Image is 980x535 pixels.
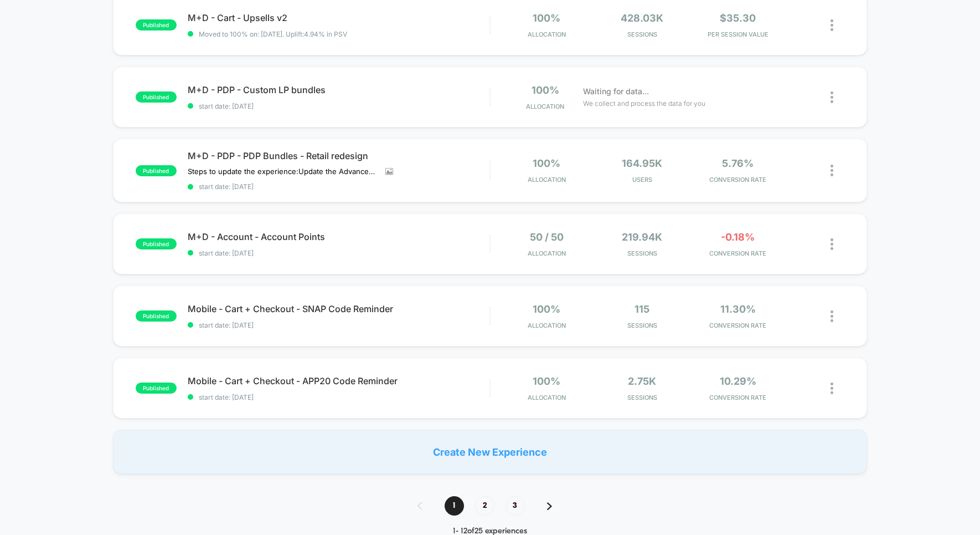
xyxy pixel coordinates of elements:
span: CONVERSION RATE [693,176,783,184]
span: published [136,238,177,249]
span: 2 [475,496,494,516]
span: published [136,165,177,176]
span: Moved to 100% on: [DATE] . Uplift: 4.94% in PSV [199,30,347,38]
span: Mobile - Cart + Checkout - SNAP Code Reminder [188,303,490,314]
span: M+D - Account - Account Points [188,231,490,242]
span: 11.30% [720,303,756,315]
span: 2.75k [628,375,656,387]
span: Sessions [597,30,687,38]
span: published [136,310,177,322]
span: M+D - Cart - Upsells v2 [188,12,490,23]
span: CONVERSION RATE [693,394,783,401]
span: start date: [DATE] [188,249,490,257]
span: 1 [445,496,464,516]
span: -0.18% [721,231,755,243]
span: published [136,91,177,103]
span: start date: [DATE] [188,321,490,329]
span: published [136,19,177,30]
span: Allocation [528,176,566,184]
span: 3 [506,496,525,516]
span: CONVERSION RATE [693,249,783,257]
span: Users [597,176,687,184]
span: 100% [533,12,560,24]
span: Mobile - Cart + Checkout - APP20 Code Reminder [188,375,490,386]
span: Allocation [528,249,566,257]
span: published [136,383,177,394]
img: close [831,19,833,31]
img: close [831,91,833,103]
span: CONVERSION RATE [693,322,783,329]
span: 100% [532,84,559,96]
span: M+D - PDP - PDP Bundles - Retail redesign [188,150,490,161]
span: start date: [DATE] [188,393,490,401]
span: 115 [635,303,649,315]
span: 100% [533,375,560,387]
span: Sessions [597,249,687,257]
span: 10.29% [720,375,756,387]
span: Allocation [526,103,564,110]
span: start date: [DATE] [188,102,490,110]
span: 50 / 50 [530,231,564,243]
span: PER SESSION VALUE [693,30,783,38]
span: Allocation [528,394,566,401]
span: 428.03k [621,12,663,24]
span: We collect and process the data for you [583,98,705,109]
img: pagination forward [547,502,552,510]
span: 219.94k [622,231,662,243]
span: Sessions [597,394,687,401]
span: Allocation [528,30,566,38]
div: Create New Experience [113,430,868,474]
span: Waiting for data... [583,85,649,98]
span: 5.76% [722,157,754,169]
img: close [831,383,833,394]
span: 100% [533,303,560,315]
img: close [831,165,833,176]
span: M+D - PDP - Custom LP bundles [188,84,490,95]
img: close [831,310,833,322]
span: Allocation [528,322,566,329]
span: Steps to update the experience:Update the Advanced RulingUpdate the page targeting [188,167,377,176]
span: Sessions [597,322,687,329]
img: close [831,238,833,250]
span: $35.30 [720,12,756,24]
span: 100% [533,157,560,169]
span: 164.95k [622,157,662,169]
span: start date: [DATE] [188,182,490,191]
